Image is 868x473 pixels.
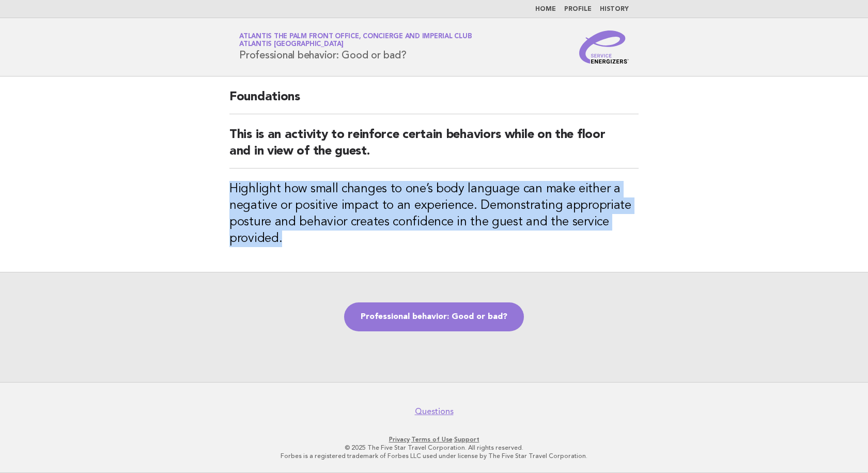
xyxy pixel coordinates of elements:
a: Questions [415,406,454,417]
a: Home [535,6,556,12]
a: Atlantis The Palm Front Office, Concierge and Imperial ClubAtlantis [GEOGRAPHIC_DATA] [239,33,472,48]
a: Professional behavior: Good or bad? [344,302,524,331]
a: Support [454,436,479,443]
p: © 2025 The Five Star Travel Corporation. All rights reserved. [118,444,750,452]
span: Atlantis [GEOGRAPHIC_DATA] [239,41,344,48]
a: Privacy [389,436,410,443]
h3: Highlight how small changes to one’s body language can make either a negative or positive impact ... [229,181,639,247]
a: History [600,6,629,12]
p: Forbes is a registered trademark of Forbes LLC used under license by The Five Star Travel Corpora... [118,452,750,460]
p: · · [118,435,750,444]
img: Service Energizers [579,30,629,64]
a: Profile [564,6,592,12]
h2: Foundations [229,89,639,114]
h2: This is an activity to reinforce certain behaviors while on the floor and in view of the guest. [229,127,639,169]
h1: Professional behavior: Good or bad? [239,34,472,60]
a: Terms of Use [411,436,453,443]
